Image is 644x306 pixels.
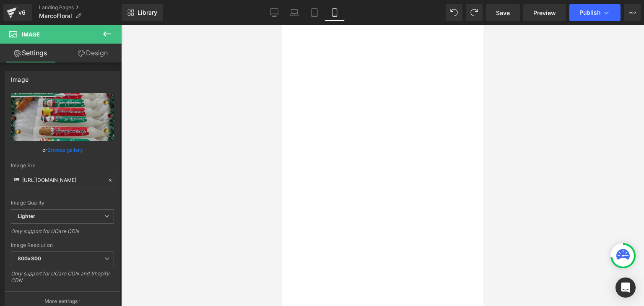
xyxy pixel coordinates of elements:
[62,44,123,62] a: Design
[11,145,114,154] div: or
[11,242,114,248] div: Image Resolution
[138,9,157,16] span: Library
[122,4,163,21] a: New Library
[11,173,114,187] input: Link
[466,4,483,21] button: Redo
[624,4,641,21] button: More
[446,4,462,21] button: Undo
[264,4,284,21] a: Desktop
[615,277,636,298] div: Open Intercom Messenger
[39,13,72,19] span: MarcoFloral
[533,8,556,17] span: Preview
[3,4,32,21] a: v6
[496,8,510,17] span: Save
[18,213,35,219] b: Lighter
[44,298,78,305] p: More settings
[11,200,114,206] div: Image Quality
[325,4,345,21] a: Mobile
[47,143,83,157] a: Browse gallery
[22,31,40,38] span: Image
[304,4,325,21] a: Tablet
[11,270,114,289] div: Only support for UCare CDN and Shopify CDN
[11,228,114,240] div: Only support for UCare CDN
[579,9,600,16] span: Publish
[17,7,27,18] div: v6
[18,255,41,262] b: 800x800
[11,71,29,83] div: Image
[569,4,621,21] button: Publish
[523,4,566,21] a: Preview
[284,4,304,21] a: Laptop
[39,4,122,11] a: Landing Pages
[11,163,114,169] div: Image Src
